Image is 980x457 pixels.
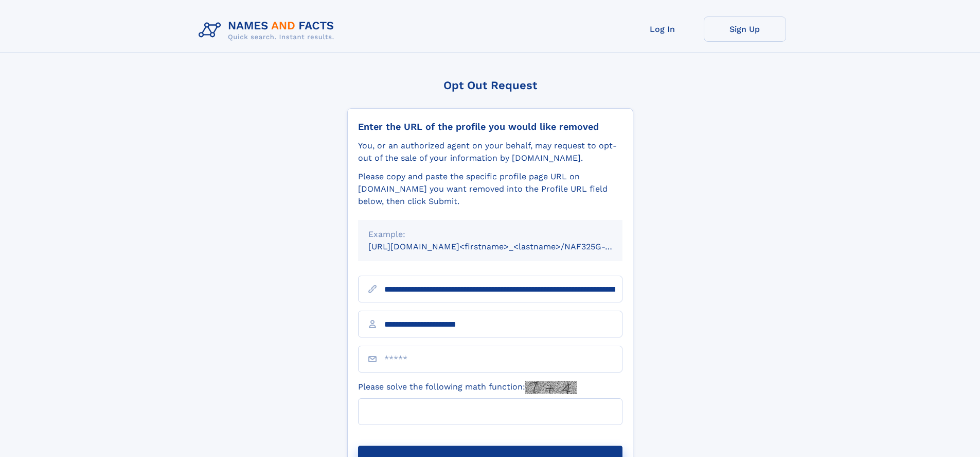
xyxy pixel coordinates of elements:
[358,121,622,132] div: Enter the URL of the profile you would like removed
[368,242,642,251] small: [URL][DOMAIN_NAME]<firstname>_<lastname>/NAF325G-xxxxxxxx
[358,140,622,164] div: You, or an authorized agent on your behalf, may request to opt-out of the sale of your informatio...
[347,79,633,92] div: Opt Out Request
[358,381,577,394] label: Please solve the following math function:
[368,228,612,241] div: Example:
[621,16,704,42] a: Log In
[704,16,786,42] a: Sign Up
[194,16,343,44] img: Logo Names and Facts
[358,171,622,208] div: Please copy and paste the specific profile page URL on [DOMAIN_NAME] you want removed into the Pr...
